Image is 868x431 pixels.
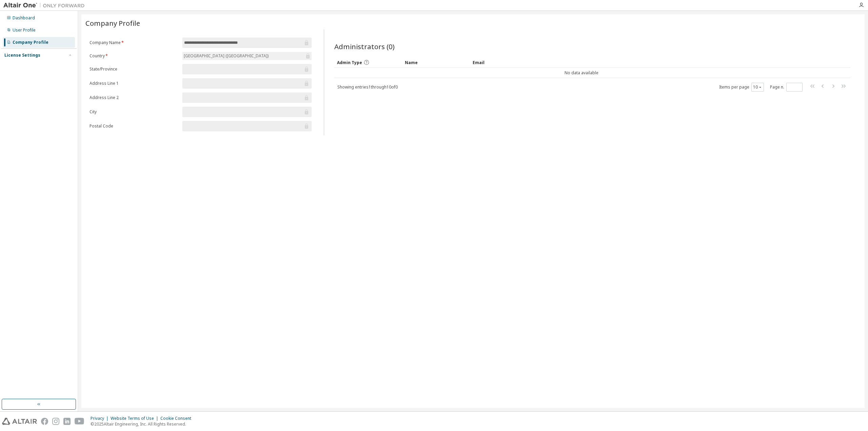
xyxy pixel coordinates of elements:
[2,418,37,425] img: altair_logo.svg
[182,52,312,60] div: [GEOGRAPHIC_DATA] ([GEOGRAPHIC_DATA])
[334,68,829,78] td: No data available
[405,57,467,68] div: Name
[334,42,395,51] span: Administrators (0)
[3,2,88,9] img: Altair One
[160,416,195,421] div: Cookie Consent
[337,84,398,90] span: Showing entries 1 through 10 of 0
[75,418,84,425] img: youtube.svg
[90,123,178,129] label: Postal Code
[52,418,59,425] img: instagram.svg
[719,83,764,92] span: Items per page
[753,84,762,90] button: 10
[90,53,178,59] label: Country
[13,15,35,21] div: Dashboard
[90,81,178,86] label: Address Line 1
[337,60,362,65] span: Admin Type
[90,109,178,115] label: City
[91,416,111,421] div: Privacy
[183,52,270,60] div: [GEOGRAPHIC_DATA] ([GEOGRAPHIC_DATA])
[13,40,48,45] div: Company Profile
[91,421,195,427] p: © 2025 Altair Engineering, Inc. All Rights Reserved.
[41,418,48,425] img: facebook.svg
[63,418,71,425] img: linkedin.svg
[473,57,535,68] div: Email
[90,66,178,72] label: State/Province
[90,95,178,100] label: Address Line 2
[111,416,160,421] div: Website Terms of Use
[4,53,40,58] div: License Settings
[13,27,36,33] div: User Profile
[770,83,803,92] span: Page n.
[90,40,178,45] label: Company Name
[85,18,140,28] span: Company Profile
